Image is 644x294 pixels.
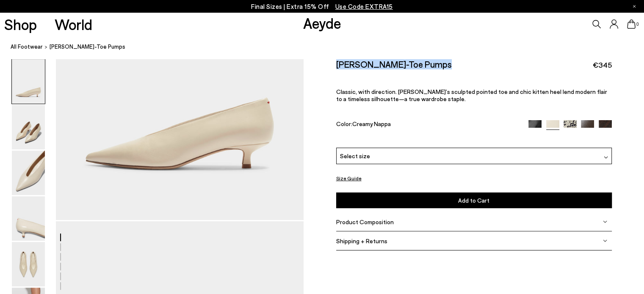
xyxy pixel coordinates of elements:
a: Aeyde [303,14,341,32]
p: Classic, with direction. [PERSON_NAME]’s sculpted pointed toe and chic kitten heel lend modern fl... [336,88,612,102]
img: Clara Pointed-Toe Pumps - Image 3 [12,151,45,195]
span: Add to Cart [458,197,489,204]
a: Shop [4,17,37,32]
button: Add to Cart [336,192,612,208]
img: svg%3E [603,220,607,224]
p: Final Sizes | Extra 15% Off [251,1,393,12]
img: Clara Pointed-Toe Pumps - Image 2 [12,105,45,149]
span: Product Composition [336,218,394,225]
img: svg%3E [604,155,608,159]
button: Size Guide [336,173,362,184]
span: 0 [636,22,640,27]
img: Clara Pointed-Toe Pumps - Image 4 [12,196,45,241]
img: svg%3E [603,239,607,243]
a: 0 [627,19,636,29]
a: All Footwear [11,42,43,51]
nav: breadcrumb [11,36,644,59]
span: Creamy Nappa [352,120,391,127]
a: World [55,17,92,32]
span: €345 [593,60,612,70]
h2: [PERSON_NAME]-Toe Pumps [336,59,452,69]
span: Navigate to /collections/ss25-final-sizes [335,3,393,10]
span: Shipping + Returns [336,237,387,245]
span: Select size [340,151,370,160]
div: Color: [336,120,520,130]
img: Clara Pointed-Toe Pumps - Image 1 [12,59,45,104]
span: [PERSON_NAME]-Toe Pumps [50,42,125,51]
img: Clara Pointed-Toe Pumps - Image 5 [12,242,45,286]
